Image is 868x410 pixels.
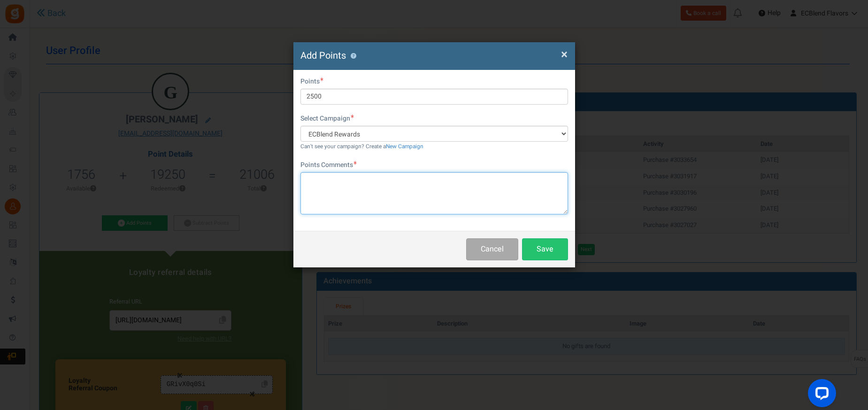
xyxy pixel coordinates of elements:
button: Cancel [466,238,518,260]
label: Points Comments [300,160,357,170]
button: Save [522,238,568,260]
small: Can't see your campaign? Create a [300,143,423,151]
label: Select Campaign [300,114,354,123]
a: New Campaign [386,143,423,151]
button: ? [351,53,357,59]
span: Add Points [300,49,346,62]
label: Points [300,77,323,86]
span: × [561,46,568,63]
